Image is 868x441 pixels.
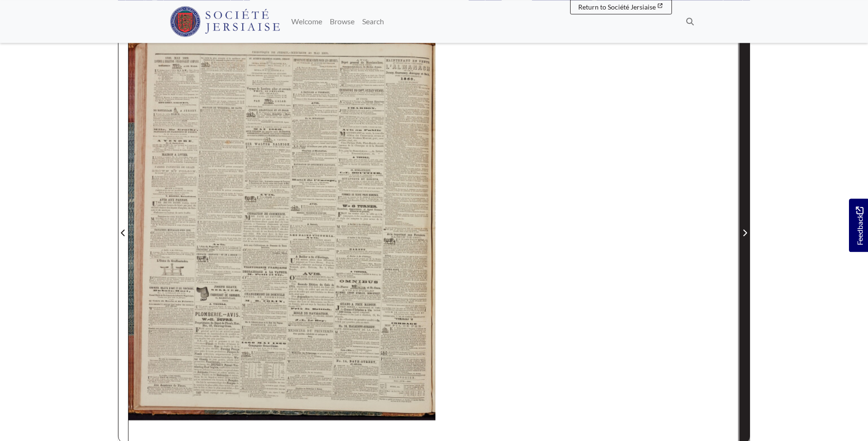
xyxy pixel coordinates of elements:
[849,199,868,252] a: Would you like to provide feedback?
[578,3,656,11] span: Return to Société Jersiaise
[358,12,388,31] a: Search
[170,6,280,37] img: Société Jersiaise
[326,12,358,31] a: Browse
[854,206,865,245] span: Feedback
[287,12,326,31] a: Welcome
[170,4,280,39] a: Société Jersiaise logo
